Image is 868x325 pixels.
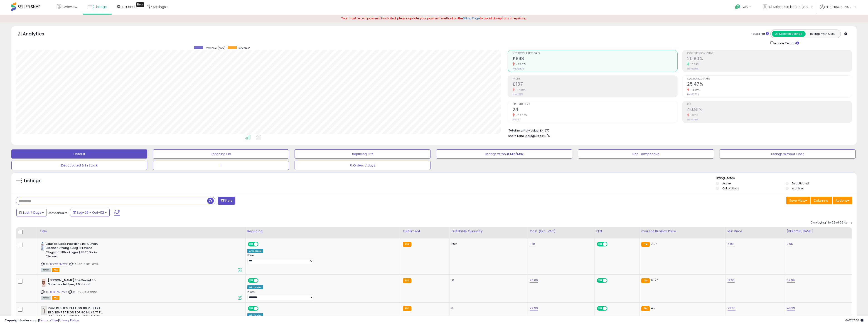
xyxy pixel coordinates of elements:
span: 19.77 [651,278,658,282]
span: ON [248,242,254,246]
span: All listings currently available for purchase on Amazon [41,268,51,272]
span: OFF [607,278,614,282]
h5: Listings [24,178,42,184]
li: £4,977 [508,127,849,133]
button: Save View [786,197,810,204]
a: 1.70 [530,242,535,246]
div: Win BuyBox [247,285,263,289]
span: Profit [PERSON_NAME] [687,52,852,55]
div: EFN [596,229,637,234]
div: ASIN: [41,242,242,271]
div: Amazon AI [247,249,263,253]
small: Prev: £225 [513,93,523,96]
button: Listings With Cost [805,31,839,37]
button: Listings without Cost [720,149,856,159]
b: Short Term Storage Fees: [508,134,544,138]
div: Repricing [247,229,399,234]
span: OFF [607,242,614,246]
span: Profit [513,78,677,80]
button: 1 [153,161,289,170]
button: All Selected Listings [772,31,806,37]
span: Net Revenue (Exc. VAT) [513,52,677,55]
img: 21cOZAefGoL._SL40_.jpg [41,306,47,315]
span: Listings [95,5,107,9]
h2: £187 [513,82,677,88]
small: Prev: 18.80% [687,67,698,70]
span: Sep-26 - Oct-02 [77,210,104,215]
span: Compared to: [47,211,68,215]
small: -17.09% [515,88,526,92]
h2: 40.81% [687,107,852,113]
div: 16 [451,278,524,282]
button: Repricing On [153,149,289,159]
small: Prev: 32.32% [687,93,699,96]
span: All Sales Distribution [GEOGRAPHIC_DATA] [769,5,809,9]
small: FBA [403,306,411,311]
b: Caustic Soda Powder Sink & Drain Cleaner Strong 500g | Prevent Clogs and Blockages | BEST Drain C... [45,242,101,260]
small: FBA [403,242,411,247]
button: Filters [218,197,235,205]
h2: £898 [513,56,677,62]
span: Help [742,5,748,9]
span: ON [597,307,603,310]
small: FBA [641,278,650,283]
span: 9.94 [651,242,657,246]
span: Revenue (prev) [205,46,226,50]
h2: 25.47% [687,82,852,88]
div: Tooltip anchor [136,2,144,7]
img: 31PNdacc3hL._SL40_.jpg [41,242,44,251]
a: Help [731,1,755,15]
p: Listing States: [716,176,857,180]
span: Ordered Items [513,103,677,106]
div: [PERSON_NAME] [787,229,850,234]
span: ON [597,278,603,282]
a: 22.99 [530,306,538,310]
small: -25.07% [515,63,526,66]
button: Non Competitive [578,149,714,159]
div: ASIN: [41,278,242,299]
small: FBA [641,306,650,311]
span: ON [597,242,603,246]
a: Hi [PERSON_NAME] [820,5,856,15]
div: Totals For [751,32,769,36]
div: seller snap | | [5,318,79,323]
button: Listings without Min/Max [436,149,572,159]
span: | SKU: 2Z-930Y-7GVA [69,262,98,266]
span: Your most recent payment has failed, please update your payment method on the to avoid disruption... [341,16,527,20]
span: FBA [52,268,60,272]
span: 2025-10-10 17:56 GMT [845,318,863,323]
b: Total Inventory Value: [508,129,539,132]
span: Revenue [239,46,250,50]
strong: Copyright [5,318,21,323]
span: OFF [258,242,265,246]
button: Sep-26 - Oct-02 [70,209,110,216]
a: B0CGP3MWN5 [50,262,69,266]
span: 45 [651,306,655,310]
div: Preset: [247,290,398,300]
span: FBA [52,296,60,300]
span: Avg. Buybox Share [687,78,852,80]
label: Archived [792,186,804,190]
i: Get Help [735,4,740,10]
span: Columns [814,198,828,203]
span: | SKU: S5-UKLU-CN60 [68,290,98,294]
div: Displaying 1 to 29 of 29 items [811,221,852,225]
a: 9.95 [787,242,793,246]
div: Cost (Exc. VAT) [530,229,592,234]
h2: 20.80% [687,56,852,62]
button: Last 7 Days [16,209,47,216]
small: -21.19% [689,88,700,92]
h5: Analytics [23,31,53,38]
b: [PERSON_NAME] The Secret to Supermodel Eyes, 1.0 count [48,278,103,288]
small: FBA [641,242,650,247]
span: N/A [544,134,550,138]
button: Repricing Off [295,149,430,159]
span: ON [248,278,254,282]
button: Actions [833,197,852,204]
a: 49.99 [787,306,795,310]
div: Fulfillment [403,229,448,234]
a: 20.00 [530,278,538,283]
small: 10.64% [689,63,699,66]
small: Prev: 42.13% [687,118,698,121]
span: ROI [687,103,852,106]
